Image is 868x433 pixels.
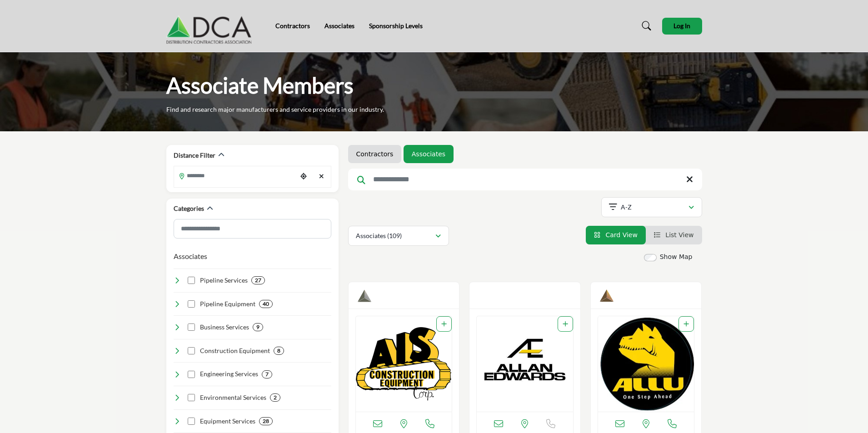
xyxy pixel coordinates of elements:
div: 8 Results For Construction Equipment [274,347,284,355]
a: Associates [324,22,354,30]
b: 28 [263,418,269,424]
div: 9 Results For Business Services [253,323,263,331]
div: Clear search location [315,167,329,186]
a: Associates [412,149,445,159]
a: Contractors [275,22,310,30]
b: 2 [274,394,277,401]
a: Open Listing in new tab [477,316,573,412]
a: Sponsorship Levels [369,22,423,30]
p: Associates (109) [356,231,402,240]
h4: Construction Equipment: Machinery and tools used for building, excavating, and constructing pipel... [200,346,270,355]
div: 40 Results For Pipeline Equipment [259,300,273,308]
div: 28 Results For Equipment Services [259,417,273,425]
input: Select Pipeline Equipment checkbox [188,300,195,308]
p: Find and research major manufacturers and service providers in our industry. [166,105,384,114]
button: Log In [662,18,702,35]
label: Show Map [660,252,693,262]
span: List View [665,231,693,239]
li: Card View [586,226,646,244]
a: Open Listing in new tab [356,316,452,412]
h2: Distance Filter [174,151,215,160]
a: Search [633,19,657,33]
img: Allan Edwards, Inc. [477,316,573,412]
b: 9 [256,324,259,330]
b: 40 [263,301,269,307]
h4: Environmental Services: Services focused on ensuring pipeline projects meet environmental regulat... [200,393,266,402]
img: Silver Sponsors Badge Icon [358,289,371,303]
a: Open Listing in new tab [598,316,694,412]
li: List View [646,226,702,244]
div: 2 Results For Environmental Services [270,393,280,402]
p: A-Z [621,203,632,212]
div: 7 Results For Engineering Services [262,370,272,378]
h4: Pipeline Services: Services that support the installation, operation, protection, and maintenance... [200,276,248,285]
input: Search Location [174,167,297,184]
a: Add To List [683,320,689,328]
a: Add To List [441,320,447,328]
button: Associates (109) [348,226,449,246]
input: Select Environmental Services checkbox [188,394,195,401]
img: AIS Construction Equipment [356,316,452,412]
div: 27 Results For Pipeline Services [251,276,265,284]
div: Choose your current location [297,167,310,186]
a: Contractors [356,149,394,159]
h4: Equipment Services: Services related to the sale, rental, maintenance, and support of pipeline eq... [200,417,255,426]
button: Associates [174,251,207,262]
input: Select Pipeline Services checkbox [188,277,195,284]
img: Bronze Sponsors Badge Icon [600,289,614,303]
input: Search Category [174,219,331,239]
span: Card View [605,231,637,239]
h1: Associate Members [166,71,354,100]
a: Add To List [563,320,568,328]
h4: Engineering Services: Professional services for designing, planning, and managing pipeline projec... [200,369,258,378]
a: View List [654,231,694,239]
input: Select Construction Equipment checkbox [188,347,195,354]
img: Site Logo [166,8,256,44]
input: Select Equipment Services checkbox [188,418,195,425]
h4: Pipeline Equipment: Equipment specifically designed for use in the construction, operation, and m... [200,299,255,309]
input: Select Engineering Services checkbox [188,371,195,378]
b: 7 [265,371,269,378]
h4: Business Services: Professional services that support the operations and management of pipeline i... [200,323,249,332]
a: View Card [594,231,638,239]
h2: Categories [174,204,204,213]
input: Search Keyword [348,169,702,190]
b: 8 [277,348,280,354]
input: Select Business Services checkbox [188,324,195,331]
button: A-Z [601,197,702,217]
b: 27 [255,277,261,284]
img: ALLU Group, Inc. [598,316,694,412]
span: Log In [673,22,690,30]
